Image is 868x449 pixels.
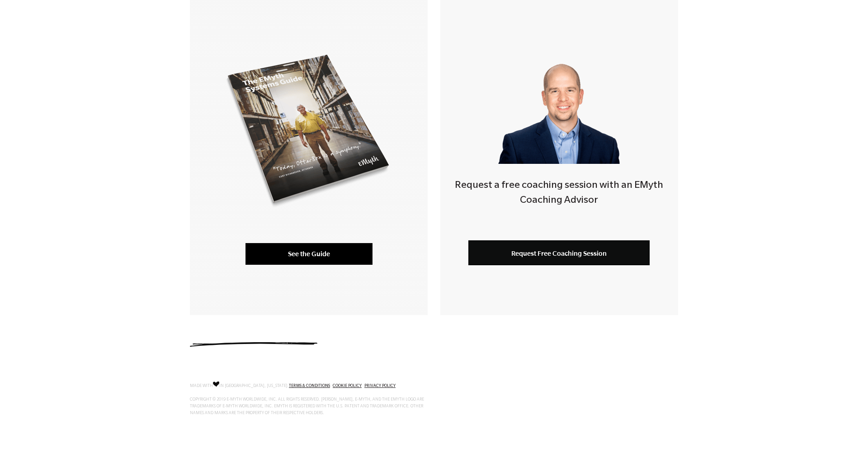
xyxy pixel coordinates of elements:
a: See the Guide [245,243,373,265]
img: Love [213,381,219,387]
img: underline.svg [190,342,317,347]
span: MADE WITH [190,384,213,388]
h4: Request a free coaching session with an EMyth Coaching Advisor [440,179,678,209]
a: COOKIE POLICY [333,384,362,388]
span: COPYRIGHT © 2019 E-MYTH WORLDWIDE, INC. ALL RIGHTS RESERVED. [PERSON_NAME], E-MYTH, AND THE EMYTH... [190,397,424,416]
a: Request Free Coaching Session [468,240,650,265]
img: systems-mockup-transp [222,49,396,212]
a: TERMS & CONDITIONS [289,384,330,388]
a: PRIVACY POLICY [364,384,396,388]
iframe: Chat Widget [823,406,868,449]
span: IN [GEOGRAPHIC_DATA], [US_STATE]. [219,384,289,388]
span: Request Free Coaching Session [511,249,607,257]
img: Smart-business-coach.png [494,47,624,164]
